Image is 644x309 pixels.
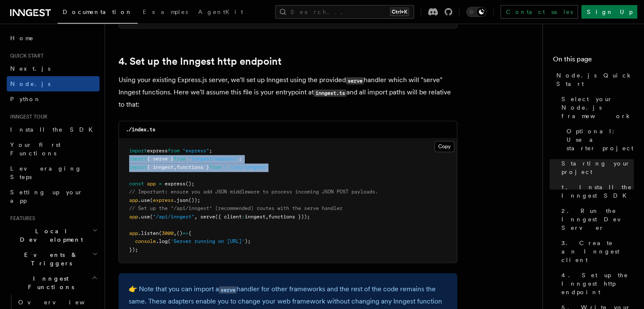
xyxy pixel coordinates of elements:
[7,271,100,295] button: Inngest Functions
[147,181,156,187] span: app
[7,227,92,244] span: Local Development
[126,127,155,132] code: ./index.ts
[10,96,41,102] span: Python
[165,181,185,187] span: express
[7,61,100,76] a: Next.js
[58,3,138,24] a: Documentation
[193,3,248,23] a: AgentKit
[174,197,188,203] span: .json
[188,197,200,203] span: ());
[215,214,242,220] span: ({ client
[567,127,634,152] span: Optional: Use a starter project
[10,165,82,180] span: Leveraging Steps
[138,230,159,236] span: .listen
[10,34,34,42] span: Home
[138,197,150,203] span: .use
[268,214,310,220] span: functions }));
[500,5,578,19] a: Contact sales
[177,230,182,236] span: ()
[129,197,138,203] span: app
[7,247,100,271] button: Events & Triggers
[185,181,194,187] span: ();
[153,197,174,203] span: express
[129,156,147,162] span: import
[129,230,138,236] span: app
[7,137,100,161] a: Your first Functions
[119,74,457,110] p: Using your existing Express.js server, we'll set up Inngest using the provided handler which will...
[147,148,168,154] span: express
[7,223,100,247] button: Local Development
[7,52,44,59] span: Quick start
[556,71,634,88] span: Node.js Quick Start
[245,238,251,244] span: );
[561,271,634,296] span: 4. Set up the Inngest http endpoint
[10,126,98,133] span: Install the SDK
[129,205,343,211] span: // Set up the "/api/inngest" (recommended) routes with the serve handler
[7,30,100,46] a: Home
[150,197,153,203] span: (
[224,164,268,170] span: "./src/inngest"
[174,164,177,170] span: ,
[558,156,634,179] a: Starting your project
[7,215,35,222] span: Features
[188,156,239,162] span: "inngest/express"
[7,185,100,208] a: Setting up your app
[138,214,150,220] span: .use
[346,77,364,84] code: serve
[558,235,634,268] a: 3. Create an Inngest client
[10,189,83,204] span: Setting up your app
[561,95,634,120] span: Select your Node.js framework
[171,238,245,244] span: 'Server running on [URL]'
[177,164,209,170] span: functions }
[561,183,634,200] span: 1. Install the Inngest SDK
[434,141,454,152] button: Copy
[174,156,185,162] span: from
[129,164,147,170] span: import
[153,214,194,220] span: "/api/inngest"
[558,91,634,124] a: Select your Node.js framework
[200,214,215,220] span: serve
[581,5,637,19] a: Sign Up
[10,65,50,72] span: Next.js
[129,189,378,195] span: // Important: ensure you add JSON middleware to process incoming JSON POST payloads.
[275,5,414,19] button: Search...Ctrl+K
[553,68,634,91] a: Node.js Quick Start
[119,55,282,67] a: 4. Set up the Inngest http endpoint
[209,148,212,154] span: ;
[129,148,147,154] span: import
[18,299,105,306] span: Overview
[143,8,188,15] span: Examples
[174,230,177,236] span: ,
[159,181,162,187] span: =
[245,214,265,220] span: inngest
[219,285,237,293] a: serve
[390,8,409,16] kbd: Ctrl+K
[209,164,221,170] span: from
[239,156,242,162] span: ;
[563,124,634,156] a: Optional: Use a starter project
[558,203,634,235] a: 2. Run the Inngest Dev Server
[265,214,268,220] span: ,
[558,268,634,300] a: 4. Set up the Inngest http endpoint
[182,148,209,154] span: "express"
[63,8,133,15] span: Documentation
[182,230,188,236] span: =>
[219,286,237,293] code: serve
[7,251,92,268] span: Events & Triggers
[466,7,486,17] button: Toggle dark mode
[553,54,634,68] h4: On this page
[314,89,346,97] code: inngest.ts
[188,230,191,236] span: {
[150,214,153,220] span: (
[558,179,634,203] a: 1. Install the Inngest SDK
[7,76,100,91] a: Node.js
[242,214,245,220] span: :
[561,239,634,264] span: 3. Create an Inngest client
[129,247,138,253] span: });
[7,274,91,291] span: Inngest Functions
[147,164,174,170] span: { inngest
[10,80,50,87] span: Node.js
[162,230,174,236] span: 3000
[7,122,100,137] a: Install the SDK
[7,113,47,120] span: Inngest tour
